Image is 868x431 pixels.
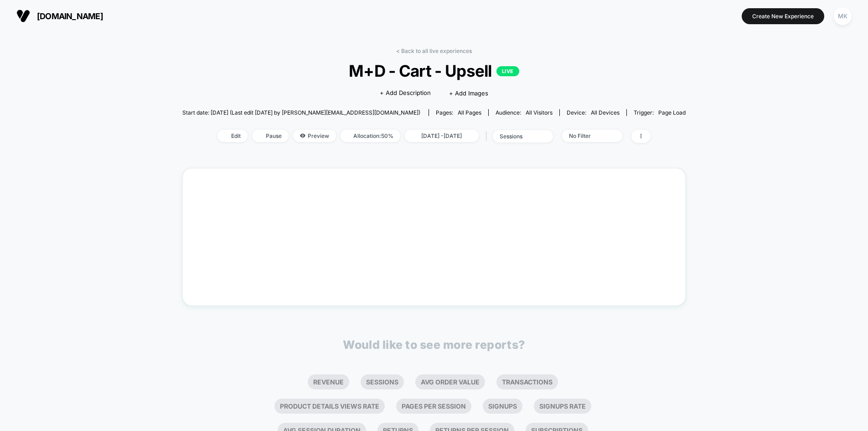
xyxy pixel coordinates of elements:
[252,130,289,142] span: Pause
[834,7,852,25] div: MK
[634,109,686,116] div: Trigger:
[37,11,103,21] span: [DOMAIN_NAME]
[658,109,686,116] span: Page Load
[534,399,591,414] li: Signups Rate
[217,130,248,142] span: Edit
[449,89,488,97] span: + Add Images
[483,399,522,414] li: Signups
[207,61,660,80] span: M+D - Cart - Upsell
[182,109,420,116] span: Start date: [DATE] (Last edit [DATE] by [PERSON_NAME][EMAIL_ADDRESS][DOMAIN_NAME])
[293,130,336,142] span: Preview
[458,109,481,116] span: all pages
[308,374,349,389] li: Revenue
[500,133,536,140] div: sessions
[569,132,605,139] div: No Filter
[591,109,620,116] span: all devices
[559,109,626,116] span: Device:
[742,8,824,24] button: Create New Experience
[396,47,472,54] a: < Back to all live experiences
[483,130,493,143] span: |
[14,9,106,23] button: [DOMAIN_NAME]
[436,109,481,116] div: Pages:
[396,399,471,414] li: Pages Per Session
[361,374,404,389] li: Sessions
[415,374,485,389] li: Avg Order Value
[341,130,400,142] span: Allocation: 50%
[380,89,431,98] span: + Add Description
[405,130,479,142] span: [DATE] - [DATE]
[274,399,385,414] li: Product Details Views Rate
[343,338,525,352] p: Would like to see more reports?
[496,66,519,76] p: LIVE
[496,109,553,116] div: Audience:
[496,374,558,389] li: Transactions
[526,109,553,116] span: All Visitors
[16,9,30,23] img: Visually logo
[831,7,854,26] button: MK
